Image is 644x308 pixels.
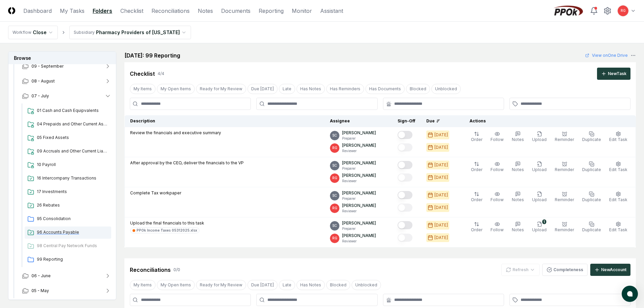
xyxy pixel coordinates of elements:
[426,118,453,124] div: Due
[582,167,601,172] span: Duplicate
[470,130,484,144] button: Order
[491,197,504,202] span: Follow
[531,130,548,144] button: Upload
[259,7,284,15] a: Reporting
[342,196,376,201] p: Preparer
[25,132,111,144] a: 05 Fixed Assets
[609,137,627,142] span: Edit Task
[489,220,505,234] button: Follow
[581,190,602,204] button: Duplicate
[17,89,117,103] button: 07 - July
[617,5,629,17] button: RG
[398,143,412,151] button: Mark complete
[25,227,111,239] a: 96 Accounts Payable
[491,167,504,172] span: Follow
[325,115,392,127] th: Assignee
[342,226,376,231] p: Preparer
[31,93,49,99] span: 07 - July
[23,7,52,15] a: Dashboard
[470,160,484,174] button: Order
[434,222,448,228] div: [DATE]
[434,162,448,168] div: [DATE]
[17,268,117,283] button: 06 - June
[120,7,143,15] a: Checklist
[130,228,199,233] a: PPOk Income Taxes 05312025.xlsx
[17,74,117,89] button: 08 - August
[553,220,575,234] button: Reminder
[8,7,15,14] img: Logo
[365,84,405,94] button: Has Documents
[247,280,278,290] button: Due Today
[434,235,448,241] div: [DATE]
[553,160,575,174] button: Reminder
[512,227,524,232] span: Notes
[510,130,525,144] button: Notes
[130,84,156,94] button: My Items
[434,192,448,198] div: [DATE]
[326,280,350,290] button: Blocked
[342,179,376,184] p: Reviewer
[25,118,111,131] a: 04 Prepaids and Other Current Assets
[542,219,546,224] div: 1
[398,173,412,182] button: Mark complete
[342,166,376,171] p: Preparer
[510,190,525,204] button: Notes
[342,190,376,196] p: [PERSON_NAME]
[296,84,325,94] button: Has Notes
[431,84,461,94] button: Unblocked
[157,280,195,290] button: My Open Items
[247,84,278,94] button: Due Today
[471,227,482,232] span: Order
[332,145,337,150] span: RG
[342,136,376,141] p: Preparer
[279,280,295,290] button: Late
[332,236,337,241] span: RG
[342,203,376,209] p: [PERSON_NAME]
[398,161,412,169] button: Mark complete
[130,266,171,274] div: Reconciliations
[470,190,484,204] button: Order
[37,256,109,262] span: 99 Reporting
[342,209,376,214] p: Reviewer
[37,202,109,208] span: 26 Rebates
[555,137,574,142] span: Reminder
[173,267,180,273] div: 0 / 0
[555,227,574,232] span: Reminder
[590,264,630,276] button: NewAccount
[279,84,295,94] button: Late
[597,68,630,80] button: NewTask
[31,273,51,279] span: 06 - June
[31,63,64,69] span: 09 - September
[352,280,381,290] button: Unblocked
[392,115,421,127] th: Sign-Off
[609,227,627,232] span: Edit Task
[553,130,575,144] button: Reminder
[512,137,524,142] span: Notes
[510,220,525,234] button: Notes
[491,227,504,232] span: Follow
[398,221,412,229] button: Mark complete
[491,137,504,142] span: Follow
[25,186,111,198] a: 17 Investments
[326,84,364,94] button: Has Reminders
[342,148,376,153] p: Reviewer
[130,190,181,196] p: Complete Tax workpaper
[25,240,111,252] a: 98 Central Pay Network Funds
[342,142,376,148] p: [PERSON_NAME]
[37,162,109,168] span: 10 Payroll
[434,144,448,150] div: [DATE]
[25,105,111,117] a: 01 Cash and Cash Equipvalents
[17,59,117,74] button: 09 - September
[332,193,337,198] span: SC
[532,137,547,142] span: Upload
[13,29,31,35] div: Workflow
[37,135,109,141] span: 05 Fixed Assets
[332,133,337,138] span: SC
[25,213,111,225] a: 95 Consolidation
[137,228,197,233] div: PPOk Income Taxes 05312025.xlsx
[512,197,524,202] span: Notes
[158,71,164,77] div: 4 / 4
[37,243,109,249] span: 98 Central Pay Network Funds
[31,78,55,84] span: 08 - August
[332,175,337,181] span: RG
